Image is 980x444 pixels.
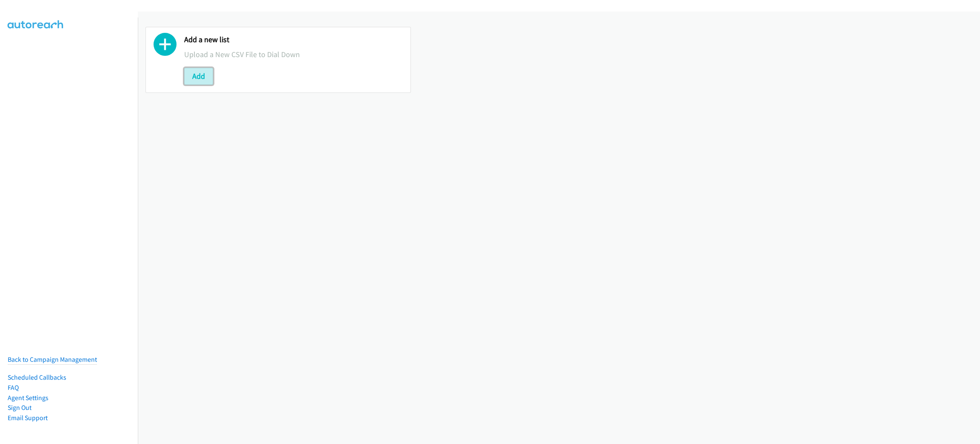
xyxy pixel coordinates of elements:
[8,404,31,412] a: Sign Out
[8,383,19,392] a: FAQ
[8,414,48,422] a: Email Support
[184,35,403,45] h2: Add a new list
[8,355,97,363] a: Back to Campaign Management
[8,373,66,381] a: Scheduled Callbacks
[8,394,48,402] a: Agent Settings
[184,68,213,85] button: Add
[184,49,403,60] p: Upload a New CSV File to Dial Down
